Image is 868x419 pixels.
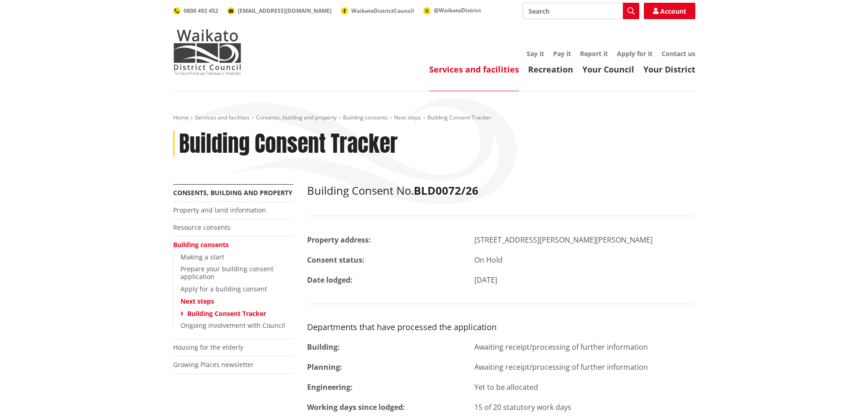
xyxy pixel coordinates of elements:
a: Property and land information [173,206,266,214]
a: Contact us [662,49,695,58]
a: Services and facilities [429,64,519,75]
a: Apply for it [617,49,652,58]
strong: Property address: [307,235,371,245]
a: @WaikatoDistrict [423,6,481,14]
h2: Building Consent No. [307,184,695,197]
a: Making a start [180,253,224,261]
a: Growing Places newsletter [173,360,254,369]
a: Building Consent Tracker [187,309,266,318]
a: Home [173,114,189,121]
div: Awaiting receipt/processing of further information [467,362,702,372]
a: Resource consents [173,223,231,232]
input: Search input [523,3,639,19]
a: WaikatoDistrictCouncil [341,7,414,15]
a: Building consents [173,240,229,249]
a: Building consents [343,114,388,121]
span: 0800 492 452 [184,7,218,15]
a: Services and facilities [195,114,250,121]
a: Your District [643,64,695,75]
a: Next steps [180,297,214,305]
a: Pay it [553,49,571,58]
strong: Planning: [307,362,342,372]
a: Consents, building and property [173,188,293,197]
span: WaikatoDistrictCouncil [351,7,414,15]
h1: Building Consent Tracker [179,131,398,157]
a: Your Council [582,64,634,75]
a: Account [644,3,695,19]
nav: breadcrumb [173,114,695,122]
a: Report it [580,49,608,58]
a: [EMAIL_ADDRESS][DOMAIN_NAME] [227,7,332,15]
a: Consents, building and property [256,114,337,121]
a: Prepare your building consent application [180,264,273,281]
div: 15 of 20 statutory work days [467,402,702,413]
span: Building Consent Tracker [427,114,491,121]
strong: Date lodged: [307,275,353,285]
div: Awaiting receipt/processing of further information [467,341,702,352]
a: Apply for a building consent [180,285,267,293]
a: Next steps [394,114,421,121]
div: [STREET_ADDRESS][PERSON_NAME][PERSON_NAME] [467,234,702,245]
span: [EMAIL_ADDRESS][DOMAIN_NAME] [238,7,332,15]
a: 0800 492 452 [173,7,218,15]
h3: Departments that have processed the application [307,322,695,332]
div: On Hold [467,254,702,265]
a: Recreation [528,64,573,75]
div: Yet to be allocated [467,382,702,393]
a: Housing for the elderly [173,343,243,352]
a: Ongoing involvement with Council [180,321,285,330]
strong: Consent status: [307,255,365,265]
a: Say it [527,49,544,58]
div: [DATE] [467,274,702,285]
strong: Working days since lodged: [307,402,405,412]
span: @WaikatoDistrict [434,6,481,14]
strong: Engineering: [307,382,353,392]
strong: BLD0072/26 [414,183,478,198]
strong: Building: [307,342,340,352]
img: Waikato District Council - Te Kaunihera aa Takiwaa o Waikato [173,29,241,75]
